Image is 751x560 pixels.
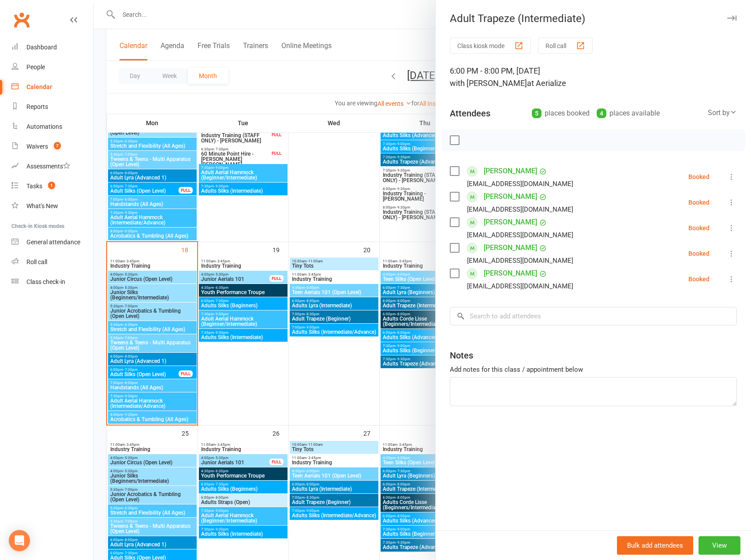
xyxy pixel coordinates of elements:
a: Dashboard [11,37,93,57]
a: Waivers 7 [11,137,93,157]
button: Class kiosk mode [450,37,531,54]
div: Adult Trapeze (Intermediate) [436,12,751,25]
span: 7 [54,142,61,149]
div: places booked [532,107,590,119]
div: Notes [450,349,473,362]
a: Roll call [11,252,93,272]
div: Open Intercom Messenger [9,530,30,551]
div: General attendance [26,239,80,246]
span: with [PERSON_NAME] [450,78,527,88]
a: Tasks 1 [11,176,93,196]
button: View [699,536,740,555]
div: Tasks [26,183,42,190]
button: Roll call [538,37,593,54]
a: Calendar [11,77,93,97]
span: 1 [48,182,55,189]
a: What's New [11,196,93,216]
div: Dashboard [26,44,57,51]
div: [EMAIL_ADDRESS][DOMAIN_NAME] [467,229,573,241]
div: Assessments [26,163,70,170]
a: General attendance kiosk mode [11,232,93,252]
div: Booked [688,225,710,231]
div: places available [597,107,660,119]
a: [PERSON_NAME] [484,190,537,204]
div: Add notes for this class / appointment below [450,364,737,375]
div: [EMAIL_ADDRESS][DOMAIN_NAME] [467,178,573,190]
div: Reports [26,103,48,110]
input: Search to add attendees [450,307,737,325]
span: at Aerialize [527,78,566,88]
div: [EMAIL_ADDRESS][DOMAIN_NAME] [467,280,573,292]
a: Assessments [11,157,93,176]
div: Sort by [708,107,737,119]
div: Automations [26,123,62,130]
a: [PERSON_NAME] [484,164,537,178]
div: Booked [688,276,710,282]
div: Booked [688,199,710,205]
button: Bulk add attendees [617,536,693,555]
div: [EMAIL_ADDRESS][DOMAIN_NAME] [467,204,573,215]
a: [PERSON_NAME] [484,241,537,255]
div: People [26,63,45,71]
div: Booked [688,250,710,257]
a: [PERSON_NAME] [484,266,537,280]
div: 4 [597,108,606,118]
a: [PERSON_NAME] [484,215,537,229]
div: Attendees [450,107,490,119]
div: Booked [688,174,710,180]
a: Reports [11,97,93,117]
div: Calendar [26,83,52,90]
div: 5 [532,108,542,118]
a: Clubworx [11,9,33,31]
div: Class check-in [26,278,65,285]
a: Automations [11,117,93,137]
div: Waivers [26,143,48,150]
a: People [11,57,93,77]
div: Roll call [26,258,47,265]
div: 6:00 PM - 8:00 PM, [DATE] [450,65,737,90]
div: [EMAIL_ADDRESS][DOMAIN_NAME] [467,255,573,266]
a: Class kiosk mode [11,272,93,292]
div: What's New [26,202,58,209]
